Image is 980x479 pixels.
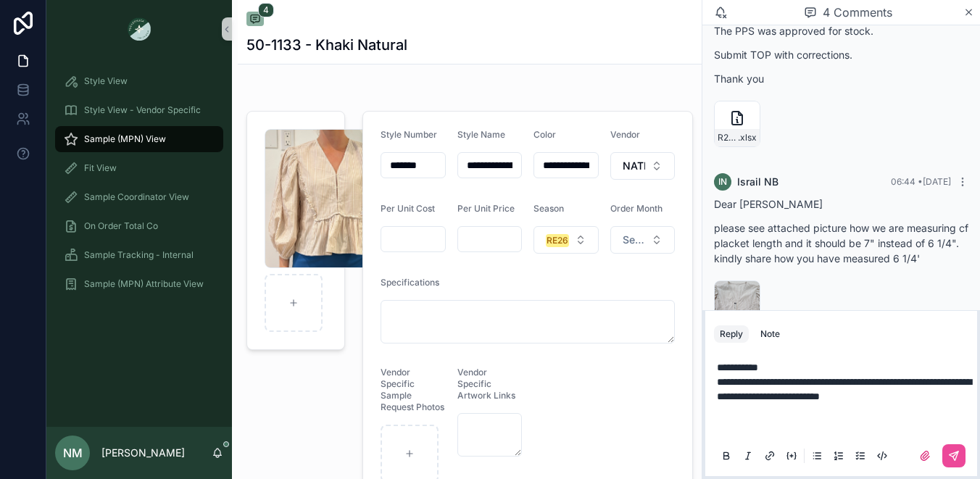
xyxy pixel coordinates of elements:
[718,132,738,143] span: R26-50-1133_BOHO-TOP-W-RUFFLE-TRIM-BIB_NATH_PPS-app_[DATE]
[457,129,505,140] span: Style Name
[714,220,968,266] p: please see attached picture how we are measuring cf placket length and it should be 7" instead of...
[533,129,556,140] span: Color
[55,213,223,239] a: On Order Total Co
[381,203,435,214] span: Per Unit Cost
[823,4,892,21] span: 4 Comments
[84,220,158,232] span: On Order Total Co
[714,196,968,212] p: Dear [PERSON_NAME]
[547,234,568,247] div: RE26
[610,226,676,254] button: Select Button
[246,12,264,29] button: 4
[55,126,223,152] a: Sample (MPN) View
[246,35,407,55] h1: 50-1133 - Khaki Natural
[610,129,640,140] span: Vendor
[738,132,757,143] span: .xlsx
[55,68,223,94] a: Style View
[46,58,232,316] div: scrollable content
[84,162,117,174] span: Fit View
[610,203,663,214] span: Order Month
[55,155,223,181] a: Fit View
[55,97,223,123] a: Style View - Vendor Specific
[55,242,223,268] a: Sample Tracking - Internal
[128,17,151,41] img: App logo
[381,129,437,140] span: Style Number
[381,277,439,288] span: Specifications
[714,47,968,62] p: Submit TOP with corrections.
[84,133,166,145] span: Sample (MPN) View
[623,233,646,247] span: Select a MPN LEVEL ORDER MONTH
[84,191,189,203] span: Sample Coordinator View
[55,271,223,297] a: Sample (MPN) Attribute View
[63,444,83,462] span: NM
[101,446,185,460] p: [PERSON_NAME]
[533,203,564,214] span: Season
[533,226,599,254] button: Select Button
[714,71,968,86] p: Thank you
[718,176,727,188] span: IN
[457,203,515,214] span: Per Unit Price
[755,325,786,343] button: Note
[258,3,274,17] span: 4
[84,75,128,87] span: Style View
[381,367,444,412] span: Vendor Specific Sample Request Photos
[623,159,646,173] span: NATH BROTHERS
[84,278,204,290] span: Sample (MPN) Attribute View
[891,176,951,187] span: 06:44 • [DATE]
[457,367,515,401] span: Vendor Specific Artwork Links
[610,152,676,180] button: Select Button
[760,328,780,340] div: Note
[55,184,223,210] a: Sample Coordinator View
[714,325,749,343] button: Reply
[737,175,778,189] span: Israil NB
[84,249,194,261] span: Sample Tracking - Internal
[84,104,201,116] span: Style View - Vendor Specific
